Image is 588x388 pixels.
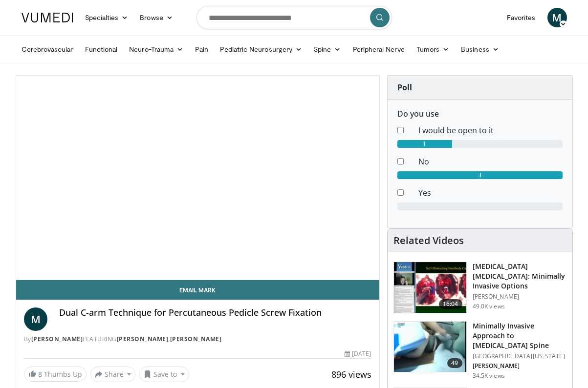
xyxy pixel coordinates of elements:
h3: [MEDICAL_DATA] [MEDICAL_DATA]: Minimally Invasive Options [473,262,566,291]
a: [PERSON_NAME] [31,335,83,343]
video-js: Video Player [16,76,379,280]
h6: Do you use [397,109,563,119]
a: Cerebrovascular [16,40,79,59]
a: 49 Minimally Invasive Approach to [MEDICAL_DATA] Spine [GEOGRAPHIC_DATA][US_STATE] [PERSON_NAME] ... [393,321,566,380]
a: [PERSON_NAME] [117,335,169,343]
a: Pediatric Neurosurgery [214,40,308,59]
img: 9f1438f7-b5aa-4a55-ab7b-c34f90e48e66.150x105_q85_crop-smart_upscale.jpg [394,262,466,313]
button: Share [90,367,136,382]
h3: Minimally Invasive Approach to [MEDICAL_DATA] Spine [473,321,566,350]
a: 8 Thumbs Up [24,367,87,382]
dd: No [411,156,570,167]
div: By FEATURING , [24,335,371,344]
a: Tumors [411,40,456,59]
a: [PERSON_NAME] [170,335,222,343]
a: Peripheral Nerve [347,40,411,59]
div: 3 [397,171,563,179]
a: M [547,8,567,27]
a: Neuro-Trauma [123,40,189,59]
p: 34.5K views [473,372,505,380]
span: 896 views [331,368,371,380]
input: Search topics, interventions [196,6,392,29]
h4: Related Videos [393,235,464,246]
dd: Yes [411,187,570,199]
p: [PERSON_NAME] [473,362,566,370]
dd: I would be open to it [411,124,570,136]
a: M [24,307,47,331]
a: Spine [308,40,347,59]
div: 1 [397,140,453,148]
p: [GEOGRAPHIC_DATA][US_STATE] [473,352,566,360]
span: 8 [38,369,42,379]
span: 16:04 [439,299,462,309]
strong: Poll [397,82,412,93]
a: Browse [134,8,179,27]
a: Business [455,40,505,59]
p: [PERSON_NAME] [473,293,566,301]
button: Save to [139,367,189,382]
a: Specialties [79,8,134,27]
span: 49 [447,358,462,368]
a: Email Mark [16,280,379,300]
h4: Dual C-arm Technique for Percutaneous Pedicle Screw Fixation [59,307,371,318]
a: Functional [79,40,124,59]
div: [DATE] [345,349,371,358]
a: Favorites [501,8,542,27]
img: 38787_0000_3.png.150x105_q85_crop-smart_upscale.jpg [394,322,466,372]
img: VuMedi Logo [22,13,73,22]
p: 49.0K views [473,303,505,310]
a: 16:04 [MEDICAL_DATA] [MEDICAL_DATA]: Minimally Invasive Options [PERSON_NAME] 49.0K views [393,262,566,313]
a: Pain [189,40,214,59]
